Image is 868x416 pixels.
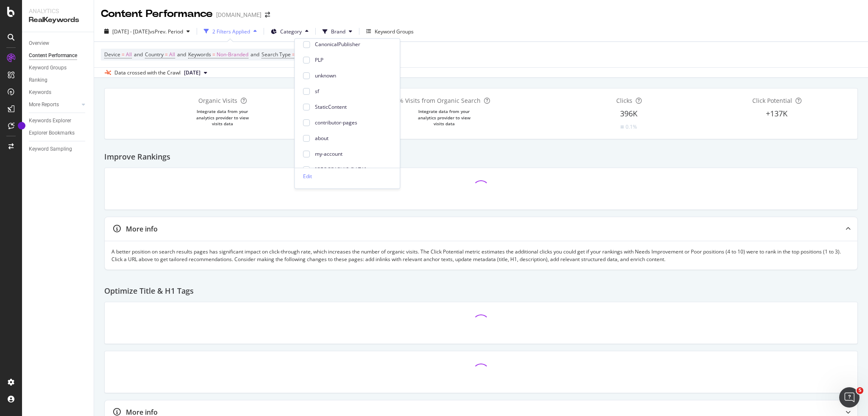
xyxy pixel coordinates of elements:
[315,72,393,80] span: unknown
[29,7,87,15] div: Analytics
[29,51,77,60] div: Content Performance
[212,51,215,58] span: =
[415,108,473,127] div: Integrate data from your analytics provider to view visits data
[857,387,863,394] span: 5
[315,119,393,127] span: contributor-pages
[104,51,120,58] span: Device
[265,12,270,18] div: arrow-right-arrow-left
[112,28,150,35] span: [DATE] - [DATE]
[177,51,186,58] span: and
[188,51,211,58] span: Keywords
[620,126,624,128] img: Equal
[200,25,260,38] button: 2 Filters Applied
[280,28,302,35] span: Category
[114,69,181,77] div: Data crossed with the Crawl
[29,63,67,72] div: Keyword Groups
[315,135,393,142] span: about
[29,100,79,109] a: More Reports
[29,39,49,48] div: Overview
[375,28,414,35] div: Keyword Groups
[29,63,88,72] a: Keyword Groups
[181,68,211,78] button: [DATE]
[217,49,248,61] span: Non-Branded
[626,123,637,130] div: 0.1%
[145,51,164,58] span: Country
[29,145,72,154] div: Keyword Sampling
[29,39,88,48] a: Overview
[315,56,393,64] span: PLP
[616,96,632,105] span: Clicks
[331,28,345,35] span: Brand
[29,116,71,125] div: Keywords Explorer
[198,96,247,105] div: Organic Visits
[29,100,59,109] div: More Reports
[29,76,47,85] div: Ranking
[18,122,25,129] div: Tooltip anchor
[122,51,125,58] span: =
[315,166,393,174] span: canada
[752,96,792,105] span: Click Potential
[126,224,158,234] div: More info
[126,49,132,61] span: All
[315,103,393,111] span: StaticContent
[29,88,51,97] div: Keywords
[193,108,251,127] div: Integrate data from your analytics provider to view visits data
[101,7,213,21] div: Content Performance
[319,25,356,38] button: Brand
[839,387,860,408] iframe: Intercom live chat
[212,28,250,35] div: 2 Filters Applied
[315,88,393,95] span: sf
[315,150,393,158] span: my-account
[398,96,490,105] div: % Visits from Organic Search
[315,41,393,48] span: CanonicalPublisher
[184,69,200,77] span: 2025 Aug. 25th
[292,51,295,58] span: =
[29,88,88,97] a: Keywords
[29,145,88,154] a: Keyword Sampling
[29,15,87,25] div: RealKeywords
[169,49,175,61] span: All
[620,108,637,118] span: 396K
[111,248,851,262] div: A better position on search results pages has significant impact on click-through rate, which inc...
[303,173,312,180] div: Edit
[104,153,170,161] h2: Improve Rankings
[150,28,183,35] span: vs Prev. Period
[29,51,88,60] a: Content Performance
[29,116,88,125] a: Keywords Explorer
[29,129,88,138] a: Explorer Bookmarks
[262,51,291,58] span: Search Type
[165,51,168,58] span: =
[301,170,314,183] button: Edit
[216,11,262,19] div: [DOMAIN_NAME]
[363,25,417,38] button: Keyword Groups
[766,108,787,118] span: +137K
[29,76,88,85] a: Ranking
[134,51,143,58] span: and
[101,25,193,38] button: [DATE] - [DATE]vsPrev. Period
[104,287,194,295] h2: Optimize Title & H1 Tags
[29,129,75,138] div: Explorer Bookmarks
[267,25,312,38] button: Category
[250,51,259,58] span: and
